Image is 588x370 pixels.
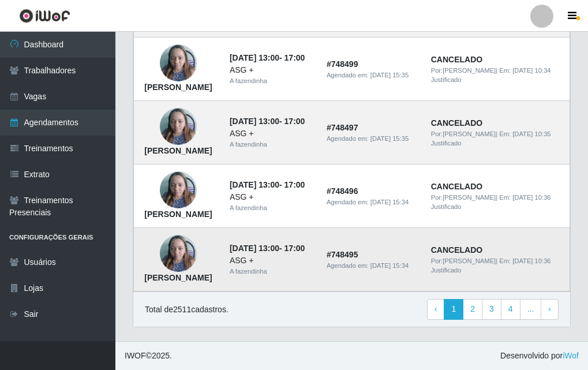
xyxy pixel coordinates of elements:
time: [DATE] 10:36 [512,257,550,264]
strong: - [230,244,305,253]
img: Damiana Gomes da Silva [160,102,197,151]
div: ASG + [230,64,313,76]
time: [DATE] 13:00 [230,180,279,189]
strong: # 748497 [327,123,358,132]
div: A fazendinha [230,140,313,150]
div: Agendado em: [327,197,417,207]
time: [DATE] 15:34 [370,199,409,205]
p: Total de 2511 cadastros. [145,304,229,316]
time: [DATE] 10:34 [512,67,550,74]
div: ASG + [230,128,313,140]
span: Por: [PERSON_NAME] [431,194,496,201]
span: © 2025 . [125,350,172,362]
div: Justificado [431,139,563,148]
time: 17:00 [284,117,305,126]
strong: # 748495 [327,250,358,259]
div: Agendado em: [327,134,417,144]
div: | Em: [431,193,563,203]
a: Previous [427,299,445,320]
span: IWOF [125,351,146,360]
strong: CANCELADO [431,182,482,191]
strong: [PERSON_NAME] [144,83,212,92]
span: ‹ [435,304,437,313]
time: [DATE] 15:35 [370,135,409,142]
strong: - [230,117,305,126]
a: Next [541,299,559,320]
strong: # 748499 [327,59,358,69]
span: › [548,304,551,313]
div: | Em: [431,66,563,76]
time: [DATE] 10:36 [512,194,550,201]
div: Justificado [431,75,563,85]
strong: CANCELADO [431,55,482,64]
div: | Em: [431,256,563,266]
a: iWof [563,351,579,360]
nav: pagination [427,299,559,320]
img: Damiana Gomes da Silva [160,39,197,88]
span: Por: [PERSON_NAME] [431,130,496,137]
div: A fazendinha [230,203,313,213]
strong: - [230,180,305,189]
time: [DATE] 13:00 [230,117,279,126]
strong: [PERSON_NAME] [144,210,212,219]
time: [DATE] 15:34 [370,262,409,269]
strong: - [230,53,305,62]
strong: [PERSON_NAME] [144,273,212,282]
a: 3 [482,299,501,320]
a: 1 [444,299,463,320]
span: Por: [PERSON_NAME] [431,67,496,74]
div: A fazendinha [230,267,313,276]
img: CoreUI Logo [19,9,70,23]
img: Damiana Gomes da Silva [160,229,197,278]
time: 17:00 [284,244,305,253]
span: Desenvolvido por [500,350,579,362]
img: Damiana Gomes da Silva [160,166,197,215]
div: | Em: [431,129,563,139]
a: 2 [463,299,482,320]
div: A fazendinha [230,76,313,86]
time: [DATE] 13:00 [230,53,279,62]
time: 17:00 [284,53,305,62]
a: ... [520,299,542,320]
div: ASG + [230,191,313,203]
div: Justificado [431,202,563,212]
strong: [PERSON_NAME] [144,146,212,155]
strong: CANCELADO [431,245,482,255]
div: Agendado em: [327,261,417,271]
strong: # 748496 [327,186,358,196]
time: 17:00 [284,180,305,189]
div: Agendado em: [327,70,417,80]
strong: CANCELADO [431,118,482,128]
time: [DATE] 10:35 [512,130,550,137]
div: Justificado [431,266,563,275]
time: [DATE] 15:35 [370,72,409,79]
a: 4 [501,299,520,320]
div: ASG + [230,255,313,267]
time: [DATE] 13:00 [230,244,279,253]
span: Por: [PERSON_NAME] [431,257,496,264]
